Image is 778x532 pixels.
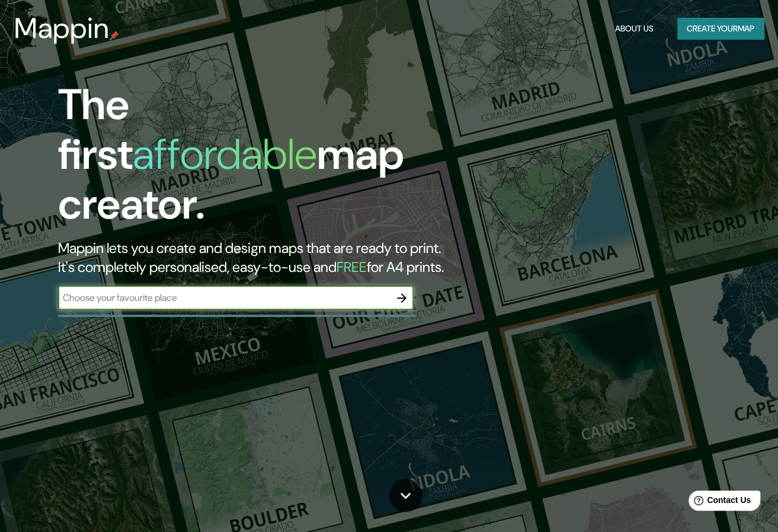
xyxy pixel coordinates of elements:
[677,18,764,40] button: Create yourmap
[14,12,110,45] h3: Mappin
[673,486,765,519] iframe: Help widget launcher
[58,80,447,239] h1: The first map creator.
[610,18,658,40] button: About Us
[110,31,119,40] img: mappin-pin
[337,258,367,276] h5: FREE
[133,127,317,182] h1: affordable
[58,291,390,305] input: Choose your favourite place
[58,239,447,277] h2: Mappin lets you create and design maps that are ready to print. It's completely personalised, eas...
